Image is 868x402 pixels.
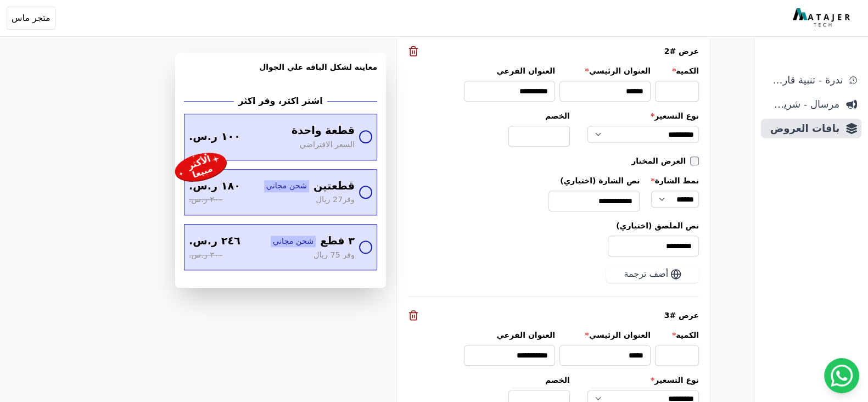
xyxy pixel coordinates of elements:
[765,121,839,136] span: باقات العروض
[508,375,570,386] label: الخصم
[189,194,222,206] span: ٢٠٠ ر.س.
[765,72,843,88] span: ندرة - تنبية قارب علي النفاذ
[624,267,668,281] span: أضف ترجمة
[184,153,217,181] div: الأكثر مبيعا
[559,65,651,76] label: العنوان الرئيسي
[264,180,309,192] span: شحن مجاني
[313,178,355,194] span: قطعتين
[587,375,699,386] label: نوع التسعير
[464,65,555,76] label: العنوان الفرعي
[300,139,355,151] span: السعر الافتراضي
[793,8,853,28] img: MatajerTech Logo
[559,330,651,340] label: العنوان الرئيسي
[189,249,222,261] span: ٣٠٠ ر.س.
[408,46,699,57] div: عرض #2
[189,129,240,145] span: ١٠٠ ر.س.
[189,233,240,249] span: ٢٤٦ ر.س.
[606,265,699,283] button: أضف ترجمة
[238,94,322,108] h2: اشتر اكثر، وفر اكثر
[631,155,690,166] label: العرض المختار
[313,249,355,261] span: وفر 75 ريال
[408,220,699,231] label: نص الملصق (اختياري)
[508,110,570,121] label: الخصم
[765,97,839,112] span: مرسال - شريط دعاية
[320,233,355,249] span: ٣ قطع
[548,175,640,186] label: نص الشارة (اختياري)
[184,62,377,86] h3: معاينة لشكل الباقه علي الجوال
[587,110,699,121] label: نوع التسعير
[12,12,51,25] span: متجر ماس
[271,236,316,248] span: شحن مجاني
[7,7,55,30] button: متجر ماس
[655,330,699,340] label: الكمية
[292,123,355,139] span: قطعة واحدة
[408,310,699,321] div: عرض #3
[655,65,699,76] label: الكمية
[316,194,355,206] span: وفر27 ريال
[651,175,699,186] label: نمط الشارة
[464,330,555,340] label: العنوان الفرعي
[189,178,240,194] span: ١٨٠ ر.س.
